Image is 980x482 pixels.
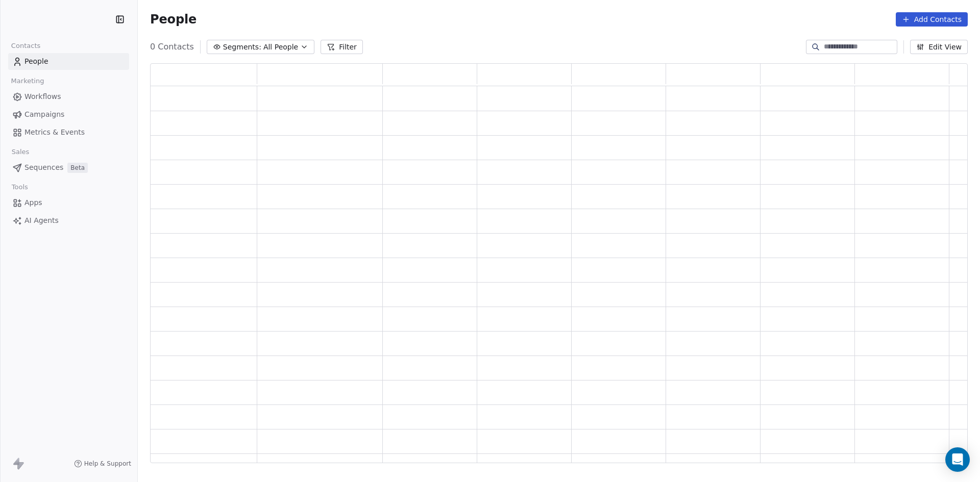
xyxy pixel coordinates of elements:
[8,124,129,141] a: Metrics & Events
[945,447,970,472] div: Open Intercom Messenger
[24,215,59,226] span: AI Agents
[7,180,32,195] span: Tools
[8,53,129,70] a: People
[150,12,197,27] span: People
[8,194,129,211] a: Apps
[8,106,129,123] a: Campaigns
[8,88,129,105] a: Workflows
[24,127,85,138] span: Metrics & Events
[67,163,88,173] span: Beta
[896,12,968,27] button: Add Contacts
[7,38,45,54] span: Contacts
[24,162,63,173] span: Sequences
[7,73,48,89] span: Marketing
[223,42,261,53] span: Segments:
[24,197,42,208] span: Apps
[150,41,194,53] span: 0 Contacts
[8,212,129,229] a: AI Agents
[24,91,61,102] span: Workflows
[263,42,298,53] span: All People
[24,109,64,120] span: Campaigns
[8,159,129,176] a: SequencesBeta
[7,144,34,160] span: Sales
[910,40,968,54] button: Edit View
[24,56,48,67] span: People
[84,460,131,468] span: Help & Support
[321,40,363,54] button: Filter
[74,460,131,468] a: Help & Support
